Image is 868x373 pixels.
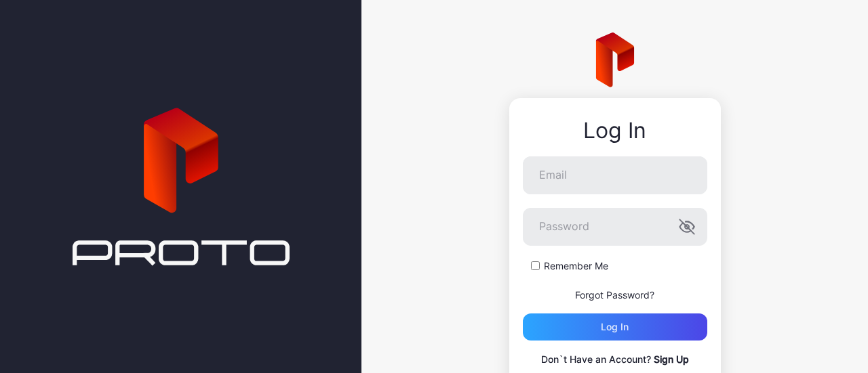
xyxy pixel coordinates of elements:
input: Password [523,208,707,246]
a: Forgot Password? [575,289,654,301]
div: Log in [601,322,629,332]
p: Don`t Have an Account? [523,351,707,368]
button: Password [679,219,695,235]
div: Log In [523,118,707,143]
input: Email [523,156,707,194]
label: Remember Me [544,259,608,273]
button: Log in [523,313,707,341]
a: Sign Up [654,353,689,365]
